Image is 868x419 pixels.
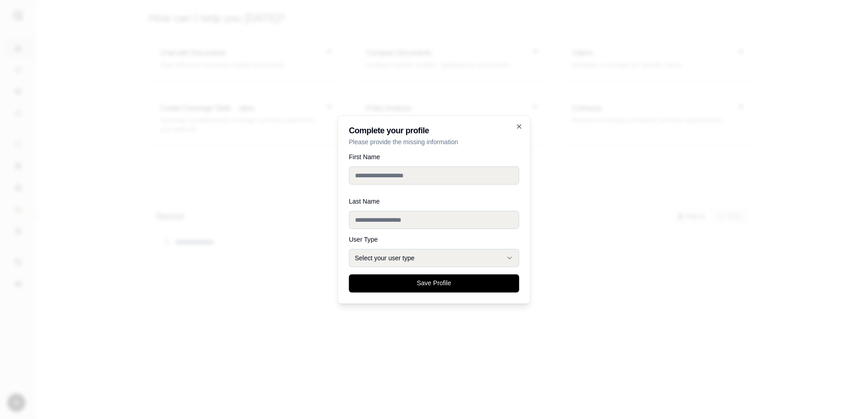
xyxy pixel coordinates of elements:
[349,198,519,205] label: Last Name
[349,154,519,160] label: First Name
[349,137,519,146] p: Please provide the missing information
[349,274,519,292] button: Save Profile
[349,127,519,135] h2: Complete your profile
[349,236,519,243] label: User Type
